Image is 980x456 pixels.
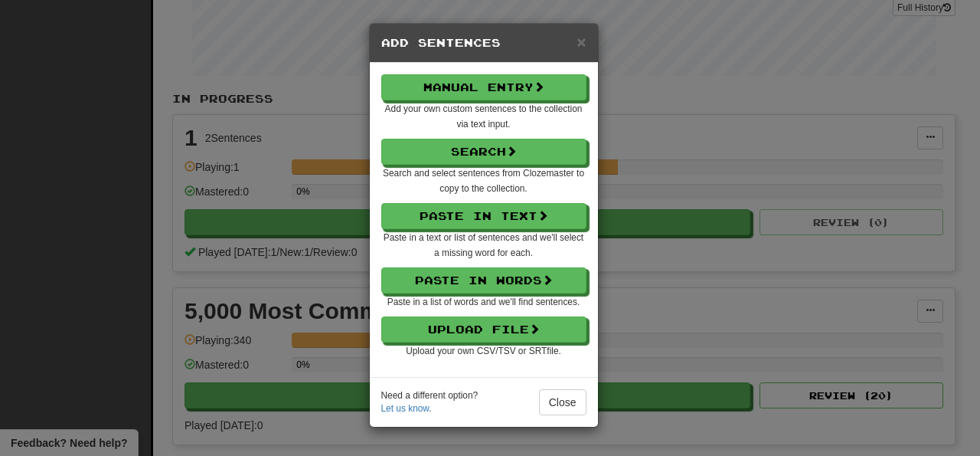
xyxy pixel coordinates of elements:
[385,103,583,130] small: Add your own custom sentences to the collection via text input.
[384,232,583,258] small: Paste in a text or list of sentences and we'll select a missing word for each.
[381,389,479,415] small: Need a different option? .
[539,389,586,415] button: Close
[406,346,561,356] small: Upload your own CSV/TSV or SRT file.
[577,33,586,51] span: ×
[381,35,586,51] h5: Add Sentences
[381,139,586,165] button: Search
[381,403,430,414] a: Let us know
[381,74,586,100] button: Manual Entry
[381,317,586,343] button: Upload File
[577,34,586,50] button: Close
[387,297,580,307] small: Paste in a list of words and we'll find sentences.
[381,203,586,229] button: Paste in Text
[381,267,586,294] button: Paste in Words
[383,168,584,194] small: Search and select sentences from Clozemaster to copy to the collection.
